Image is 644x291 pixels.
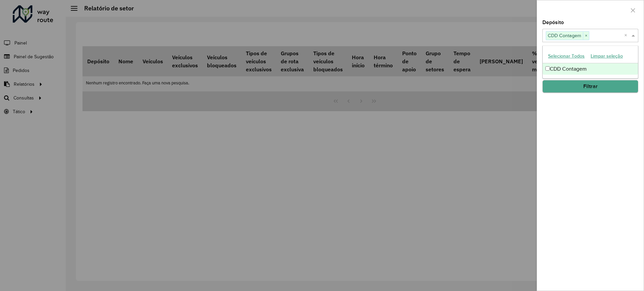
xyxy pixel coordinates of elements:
label: Depósito [542,18,564,26]
span: Clear all [624,31,630,40]
button: Limpar seleção [588,51,626,61]
button: Filtrar [542,80,638,93]
span: CDD Contagem [546,31,583,40]
span: × [583,32,589,40]
ng-dropdown-panel: Options list [542,46,638,79]
button: Selecionar Todos [545,51,588,61]
div: CDD Contagem [543,63,638,75]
